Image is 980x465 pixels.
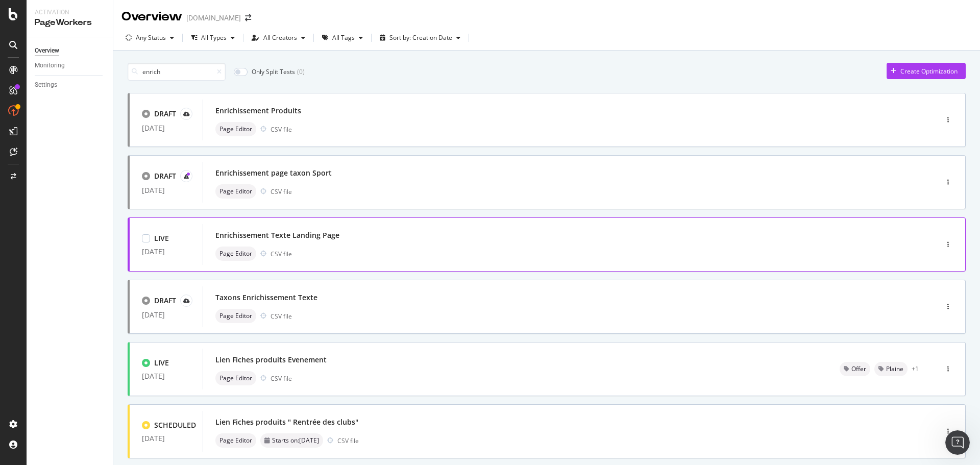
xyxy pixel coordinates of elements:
iframe: Intercom live chat [945,430,970,455]
div: Lien Fiches produits " Rentrée des clubs" [215,417,358,427]
div: Only Split Tests [252,67,295,76]
div: LIVE [154,358,169,368]
div: neutral label [215,309,256,323]
div: Activation [35,8,105,17]
button: Any Status [121,30,178,46]
button: All Tags [318,30,367,46]
div: All Tags [332,35,355,41]
div: DRAFT [154,171,176,181]
div: Taxons Enrichissement Texte [215,292,317,303]
div: neutral label [215,184,256,199]
a: Overview [35,45,106,56]
div: Enrichissement Texte Landing Page [215,230,339,240]
div: Any Status [136,35,166,41]
div: SCHEDULED [154,420,196,430]
div: CSV file [271,187,292,196]
button: Create Optimization [887,63,966,79]
div: All Types [201,35,227,41]
div: [DOMAIN_NAME] [186,13,241,23]
div: [DATE] [142,124,190,132]
span: Page Editor [219,126,252,132]
div: LIVE [154,233,169,243]
a: Settings [35,80,106,90]
span: Offer [851,366,866,372]
div: CSV file [271,374,292,383]
span: Page Editor [219,188,252,194]
div: CSV file [271,250,292,258]
div: CSV file [337,436,359,445]
div: [DATE] [142,372,190,380]
div: DRAFT [154,296,176,306]
div: Create Optimization [900,67,958,76]
div: Monitoring [35,60,65,71]
div: neutral label [874,362,908,376]
div: CSV file [271,125,292,134]
div: All Creators [263,35,297,41]
div: Lien Fiches produits Evenement [215,355,327,365]
div: neutral label [840,362,870,376]
span: Page Editor [219,251,252,257]
div: Settings [35,80,57,90]
button: Sort by: Creation Date [376,30,464,46]
div: ( 0 ) [297,67,305,76]
div: CSV file [271,312,292,321]
a: Monitoring [35,60,106,71]
div: neutral label [215,247,256,261]
div: PageWorkers [35,17,105,29]
div: arrow-right-arrow-left [245,14,251,21]
div: Sort by: Creation Date [389,35,452,41]
span: Page Editor [219,313,252,319]
input: Search an Optimization [128,63,226,81]
button: All Types [187,30,239,46]
div: DRAFT [154,109,176,119]
div: neutral label [215,122,256,136]
div: Enrichissement page taxon Sport [215,168,332,178]
span: Page Editor [219,375,252,381]
div: neutral label [260,433,323,448]
div: neutral label [215,433,256,448]
div: Enrichissement Produits [215,106,301,116]
div: Overview [35,45,59,56]
div: + 1 [912,364,919,373]
div: [DATE] [142,311,190,319]
div: [DATE] [142,434,190,443]
span: Starts on: [DATE] [272,437,319,444]
button: All Creators [248,30,309,46]
span: Plaine [886,366,903,372]
div: Overview [121,8,182,26]
span: Page Editor [219,437,252,444]
div: [DATE] [142,248,190,256]
div: [DATE] [142,186,190,194]
div: neutral label [215,371,256,385]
